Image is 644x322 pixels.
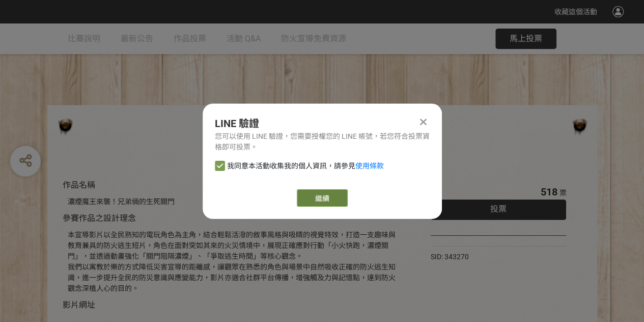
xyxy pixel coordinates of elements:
[281,23,346,54] a: 防火宣導免費資源
[174,34,206,43] span: 作品投票
[215,116,430,131] div: LINE 驗證
[68,230,400,294] div: 本宣導影片以全民熟知的電玩角色為主角，結合輕鬆活潑的敘事風格與吸睛的視覺特效，打造一支趣味與教育兼具的防火逃生短片，角色在面對突如其來的火災情境中，展現正確應對行動「小火快跑，濃煙關門」，並透過...
[63,180,95,190] span: 作品名稱
[227,161,384,171] span: 我同意本活動收集我的個人資訊，請參見
[297,189,348,207] a: 繼續
[490,204,507,214] span: 投票
[121,23,153,54] a: 最新公告
[227,23,261,54] a: 活動 Q&A
[121,34,153,43] span: 最新公告
[355,162,384,170] a: 使用條款
[63,300,95,310] span: 影片網址
[215,131,430,153] div: 您可以使用 LINE 驗證，您需要授權您的 LINE 帳號，若您符合投票資格即可投票。
[477,252,528,262] iframe: Facebook Share
[540,186,557,198] span: 518
[68,23,100,54] a: 比賽說明
[227,34,261,43] span: 活動 Q&A
[510,34,542,43] span: 馬上投票
[431,253,469,261] span: SID: 343270
[174,23,206,54] a: 作品投票
[63,213,136,223] span: 參賽作品之設計理念
[559,189,566,197] span: 票
[495,29,556,49] button: 馬上投票
[68,34,100,43] span: 比賽說明
[554,8,597,16] span: 收藏這個活動
[68,196,400,207] div: 濃煙魔王來襲！兄弟倆的生死關門
[281,34,346,43] span: 防火宣導免費資源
